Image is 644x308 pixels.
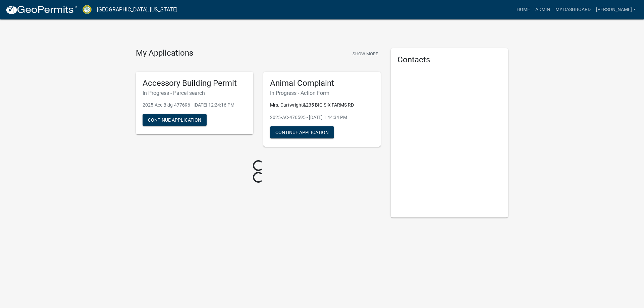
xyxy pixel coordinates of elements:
[553,3,593,16] a: My Dashboard
[270,78,374,88] h5: Animal Complaint
[143,90,247,96] h6: In Progress - Parcel search
[143,102,247,109] p: 2025-Acc Bldg-477696 - [DATE] 12:24:16 PM
[97,4,177,15] a: [GEOGRAPHIC_DATA], [US_STATE]
[397,55,501,65] h5: Contacts
[143,114,207,126] button: Continue Application
[270,90,374,96] h6: In Progress - Action Form
[514,3,533,16] a: Home
[270,126,334,138] button: Continue Application
[270,102,374,109] p: Mrs. Cartwright&235 BIG SIX FARMS RD
[83,5,92,14] img: Crawford County, Georgia
[143,78,247,88] h5: Accessory Building Permit
[270,114,374,121] p: 2025-AC-476595 - [DATE] 1:44:34 PM
[350,48,381,59] button: Show More
[136,48,193,58] h4: My Applications
[593,3,639,16] a: [PERSON_NAME]
[533,3,553,16] a: Admin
